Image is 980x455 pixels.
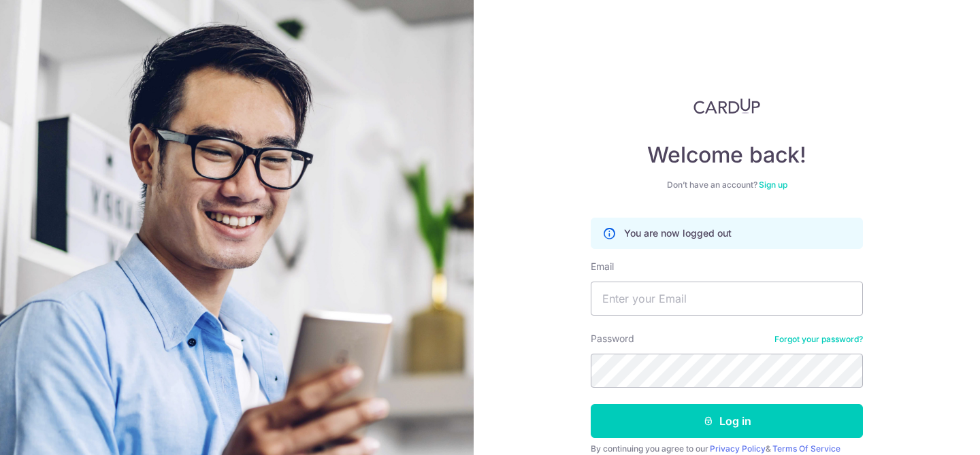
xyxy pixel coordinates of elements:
[591,180,863,190] div: Don’t have an account?
[710,443,766,454] a: Privacy Policy
[591,404,863,438] button: Log in
[624,226,732,240] p: You are now logged out
[591,282,863,316] input: Enter your Email
[774,334,863,345] a: Forgot your password?
[591,260,614,273] label: Email
[759,180,787,190] a: Sign up
[591,332,634,346] label: Password
[591,141,863,169] h4: Welcome back!
[772,443,840,454] a: Terms Of Service
[591,443,863,454] div: By continuing you agree to our &
[693,98,760,114] img: CardUp Logo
